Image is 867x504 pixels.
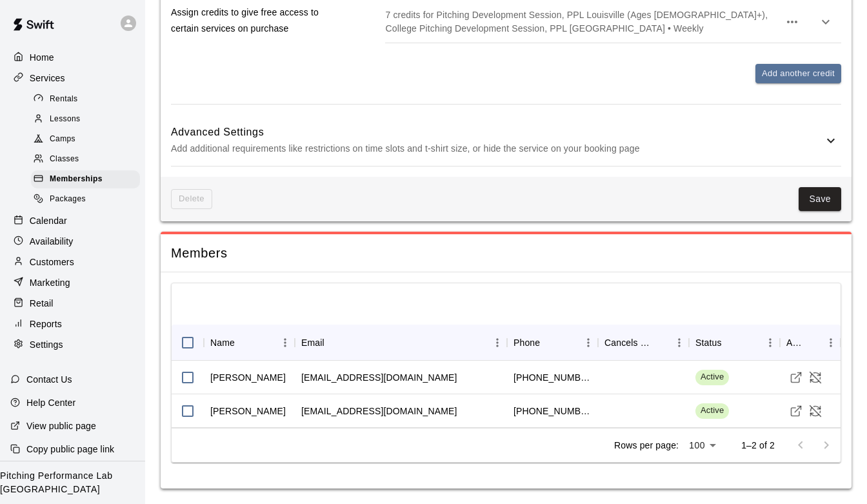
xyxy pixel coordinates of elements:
[30,235,74,248] p: Availability
[31,170,140,188] div: Memberships
[579,333,598,352] button: Menu
[30,318,62,330] p: Reports
[761,333,780,352] button: Menu
[10,314,135,334] a: Reports
[30,297,54,310] p: Retail
[786,368,806,387] a: Visit customer profile
[604,325,652,361] div: Cancels Date
[10,294,135,313] a: Retail
[10,273,135,292] a: Marketing
[786,325,803,361] div: Actions
[50,173,103,186] span: Memberships
[275,333,295,352] button: Menu
[324,334,343,352] button: Sort
[31,130,145,150] a: Camps
[171,124,823,141] h6: Advanced Settings
[806,401,825,421] button: Cancel Membership
[301,325,324,361] div: Email
[385,8,779,34] p: 7 credits for Pitching Development Session, PPL Louisville (Ages [DEMOGRAPHIC_DATA]+), College Pi...
[171,245,841,262] span: Members
[755,64,841,84] button: Add another credit
[10,48,135,67] a: Home
[821,333,841,352] button: Menu
[513,325,540,361] div: Phone
[31,130,140,148] div: Camps
[31,89,145,109] a: Rentals
[385,1,841,42] div: 7 credits for Pitching Development Session, PPL Louisville (Ages [DEMOGRAPHIC_DATA]+), College Pi...
[10,252,135,272] a: Customers
[598,325,689,361] div: Cancels Date
[204,325,295,361] div: Name
[30,214,67,227] p: Calendar
[10,335,135,354] a: Settings
[235,334,253,352] button: Sort
[301,405,457,418] div: evanboeckmann2@outlook.com
[780,325,841,361] div: Actions
[50,193,86,206] span: Packages
[507,325,598,361] div: Phone
[741,439,775,452] p: 1–2 of 2
[31,170,145,190] a: Memberships
[695,405,729,417] span: Active
[171,189,212,209] span: This membership cannot be deleted since it still has members
[799,187,841,211] button: Save
[786,401,806,421] a: Visit customer profile
[10,68,135,88] a: Services
[695,325,722,361] div: Status
[806,368,825,387] button: Cancel Membership
[301,371,457,384] div: lucasandrella02@gmail.com
[50,133,75,146] span: Camps
[10,232,135,251] a: Availability
[171,141,823,157] p: Add additional requirements like restrictions on time slots and t-shirt size, or hide the service...
[31,150,140,168] div: Classes
[30,256,74,268] p: Customers
[31,110,140,128] div: Lessons
[26,396,75,409] p: Help Center
[513,371,592,384] div: +15024357183
[50,153,79,166] span: Classes
[722,334,740,352] button: Sort
[26,419,96,432] p: View public page
[295,325,507,361] div: Email
[540,334,558,352] button: Sort
[513,405,592,418] div: +15027091726
[31,90,140,108] div: Rentals
[10,211,135,230] a: Calendar
[670,333,689,352] button: Menu
[803,334,821,352] button: Sort
[684,436,721,455] div: 100
[689,325,780,361] div: Status
[31,190,145,210] a: Packages
[614,439,679,452] p: Rows per page:
[31,109,145,129] a: Lessons
[30,72,65,85] p: Services
[210,325,235,361] div: Name
[30,276,70,289] p: Marketing
[50,113,81,126] span: Lessons
[652,334,670,352] button: Sort
[488,333,507,352] button: Menu
[31,150,145,170] a: Classes
[26,373,72,386] p: Contact Us
[171,5,345,37] p: Assign credits to give free access to certain services on purchase
[210,371,286,384] div: Luca Sandrella
[50,93,78,106] span: Rentals
[210,405,286,418] div: Evan Boeckmann
[30,51,54,64] p: Home
[31,190,140,208] div: Packages
[695,371,729,383] span: Active
[26,443,114,456] p: Copy public page link
[30,338,63,351] p: Settings
[171,115,841,166] div: Advanced SettingsAdd additional requirements like restrictions on time slots and t-shirt size, or...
